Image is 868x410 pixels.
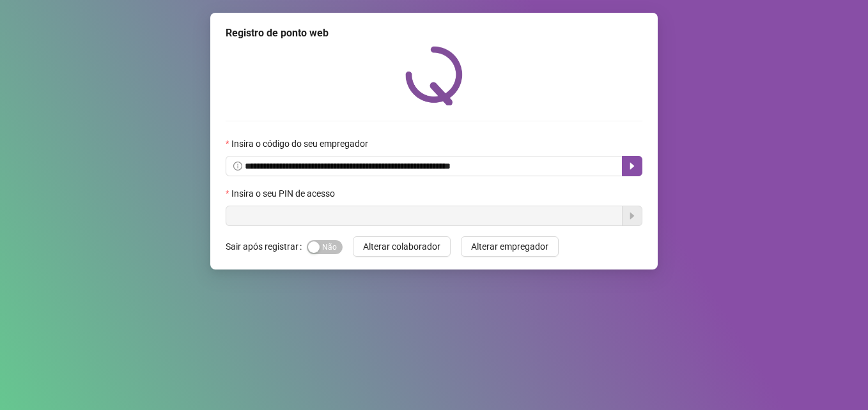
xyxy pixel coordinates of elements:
[353,236,451,257] button: Alterar colaborador
[233,162,242,171] span: info-circle
[226,26,642,41] div: Registro de ponto web
[405,46,463,105] img: QRPoint
[226,236,307,257] label: Sair após registrar
[461,236,559,257] button: Alterar empregador
[226,137,376,151] label: Insira o código do seu empregador
[627,161,637,171] span: caret-right
[471,239,548,254] span: Alterar empregador
[226,186,343,201] label: Insira o seu PIN de acesso
[363,239,440,254] span: Alterar colaborador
